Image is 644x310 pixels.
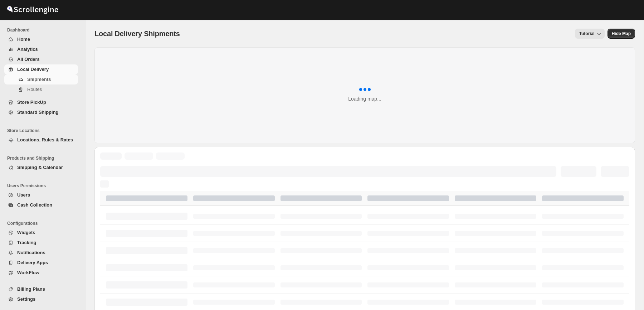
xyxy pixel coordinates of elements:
[4,248,78,258] button: Notifications
[17,260,48,265] span: Delivery Apps
[17,137,73,142] span: Locations, Rules & Rates
[17,250,45,255] span: Notifications
[17,230,35,235] span: Widgets
[17,110,59,115] span: Standard Shipping
[27,77,51,82] span: Shipments
[17,37,30,42] span: Home
[608,29,635,39] button: Map action label
[27,87,42,92] span: Routes
[4,200,78,210] button: Cash Collection
[348,95,381,102] div: Loading map...
[17,100,46,105] span: Store PickUp
[579,31,595,36] span: Tutorial
[612,31,631,37] span: Hide Map
[4,238,78,248] button: Tracking
[4,228,78,238] button: Widgets
[4,190,78,200] button: Users
[17,67,49,72] span: Local Delivery
[94,30,180,38] span: Local Delivery Shipments
[17,165,63,170] span: Shipping & Calendar
[17,286,45,292] span: Billing Plans
[17,202,52,208] span: Cash Collection
[7,128,81,134] span: Store Locations
[4,74,78,84] button: Shipments
[7,155,81,161] span: Products and Shipping
[4,258,78,268] button: Delivery Apps
[4,294,78,304] button: Settings
[17,192,30,198] span: Users
[4,84,78,95] button: Routes
[4,54,78,64] button: All Orders
[17,57,40,62] span: All Orders
[17,240,36,245] span: Tracking
[17,270,39,275] span: WorkFlow
[7,27,81,33] span: Dashboard
[4,268,78,278] button: WorkFlow
[575,29,605,39] button: Tutorial
[4,284,78,294] button: Billing Plans
[4,135,78,145] button: Locations, Rules & Rates
[17,47,38,52] span: Analytics
[4,34,78,44] button: Home
[7,183,81,189] span: Users Permissions
[7,221,81,226] span: Configurations
[4,163,78,173] button: Shipping & Calendar
[17,296,35,302] span: Settings
[4,44,78,54] button: Analytics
